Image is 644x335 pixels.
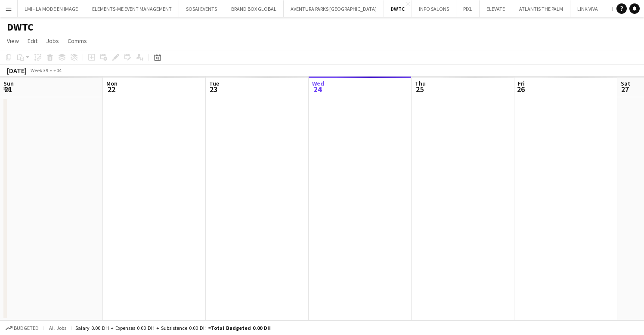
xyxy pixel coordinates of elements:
span: Total Budgeted 0.00 DH [211,325,271,331]
span: 21 [2,84,14,94]
button: ATLANTIS THE PALM [512,0,570,17]
span: Thu [415,80,426,87]
span: Budgeted [14,325,39,331]
div: Salary 0.00 DH + Expenses 0.00 DH + Subsistence 0.00 DH = [75,325,271,331]
button: ELEMENTS-ME EVENT MANAGEMENT [85,0,179,17]
span: Sat [621,80,630,87]
a: View [3,35,22,46]
span: All jobs [47,325,68,331]
a: Jobs [43,35,62,46]
button: PIXL [456,0,480,17]
span: Sun [3,80,14,87]
span: Jobs [46,37,59,45]
span: Comms [68,37,87,45]
button: LINK VIVA [570,0,605,17]
span: View [7,37,19,45]
span: 22 [105,84,118,94]
span: Wed [312,80,324,87]
span: 23 [208,84,219,94]
button: SOSAI EVENTS [179,0,224,17]
button: BRAND BOX GLOBAL [224,0,284,17]
span: Week 39 [28,67,50,74]
button: Budgeted [4,323,40,333]
button: ELEVATE [480,0,512,17]
span: 25 [414,84,426,94]
a: Edit [24,35,41,46]
span: Mon [106,80,118,87]
div: +04 [53,67,62,74]
a: Comms [64,35,90,46]
span: 24 [311,84,324,94]
span: 26 [517,84,525,94]
button: INFO SALONS [412,0,456,17]
span: Tue [209,80,219,87]
button: AVENTURA PARKS [GEOGRAPHIC_DATA] [284,0,384,17]
span: 27 [619,84,630,94]
div: [DATE] [7,66,27,75]
span: Edit [28,37,37,45]
button: LMI - LA MODE EN IMAGE [18,0,85,17]
button: DWTC [384,0,412,17]
span: Fri [518,80,525,87]
h1: DWTC [7,21,34,34]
